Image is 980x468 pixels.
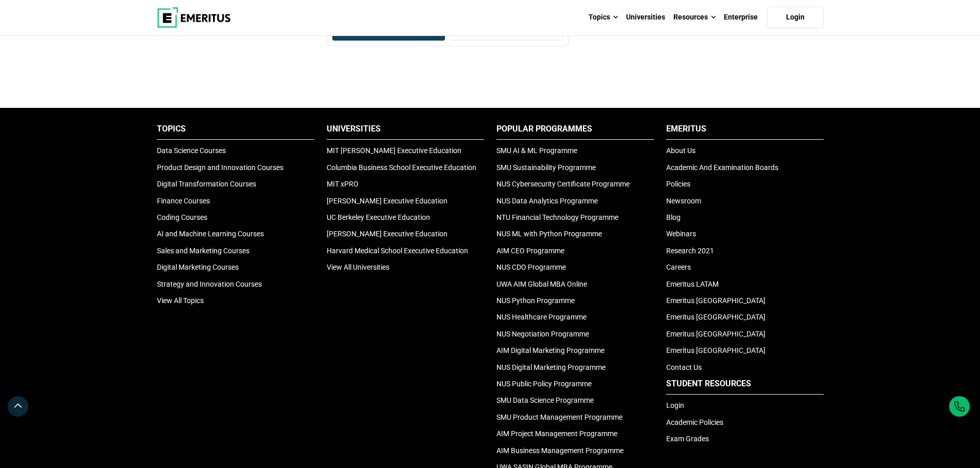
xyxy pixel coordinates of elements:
a: Sales and Marketing Courses [157,247,250,255]
a: MIT xPRO [327,180,359,188]
a: Academic Policies [666,418,723,426]
a: NUS ML with Python Programme [496,230,602,238]
a: NUS Healthcare Programme [496,313,586,321]
a: SMU Data Science Programme [496,396,594,404]
a: NUS Public Policy Programme [496,380,592,388]
a: Columbia Business School Executive Education [327,163,476,172]
a: UWA AIM Global MBA Online [496,280,587,288]
a: Newsroom [666,197,701,205]
a: Product Design and Innovation Courses [157,163,283,172]
a: Contact Us [666,363,702,371]
a: Digital Transformation Courses [157,180,256,188]
a: View All Topics [157,296,204,305]
a: MIT [PERSON_NAME] Executive Education [327,146,461,155]
a: Careers [666,263,691,271]
a: NUS Cybersecurity Certificate Programme [496,180,630,188]
a: AIM Project Management Programme [496,429,617,438]
a: Research 2021 [666,247,714,255]
a: Coding Courses [157,213,207,221]
a: UC Berkeley Executive Education [327,213,430,221]
a: Login [767,7,824,28]
a: AI and Machine Learning Courses [157,230,264,238]
a: Strategy and Innovation Courses [157,280,262,288]
a: NUS Negotiation Programme [496,330,589,338]
a: Emeritus [GEOGRAPHIC_DATA] [666,313,765,321]
a: Webinars [666,230,696,238]
a: SMU Product Management Programme [496,413,622,421]
a: NUS Data Analytics Programme [496,197,598,205]
a: Emeritus [GEOGRAPHIC_DATA] [666,296,765,305]
a: AIM Business Management Programme [496,446,623,455]
a: [PERSON_NAME] Executive Education [327,197,448,205]
a: AIM Digital Marketing Programme [496,346,604,354]
a: [PERSON_NAME] Executive Education [327,230,448,238]
a: SMU Sustainability Programme [496,163,596,172]
a: NUS CDO Programme [496,263,566,271]
a: NUS Digital Marketing Programme [496,363,605,371]
a: Academic And Examination Boards [666,163,778,172]
a: Emeritus LATAM [666,280,719,288]
a: Blog [666,213,681,221]
a: Policies [666,180,690,188]
a: Login [666,401,684,409]
a: AIM CEO Programme [496,247,564,255]
a: Digital Marketing Courses [157,263,239,271]
a: NTU Financial Technology Programme [496,213,618,221]
a: View All Universities [327,263,389,271]
a: Harvard Medical School Executive Education [327,247,468,255]
a: NUS Python Programme [496,296,575,305]
a: About Us [666,146,696,155]
a: Emeritus [GEOGRAPHIC_DATA] [666,330,765,338]
a: Data Science Courses [157,146,226,155]
a: Exam Grades [666,435,709,443]
a: SMU AI & ML Programme [496,146,577,155]
a: Finance Courses [157,197,210,205]
a: Emeritus [GEOGRAPHIC_DATA] [666,346,765,354]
